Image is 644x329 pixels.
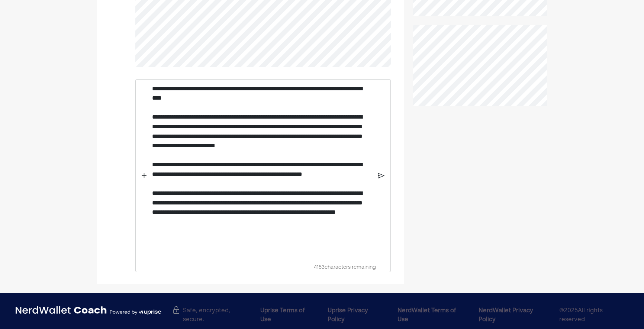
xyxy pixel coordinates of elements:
[328,306,385,324] div: Uprise Privacy Policy
[148,80,376,261] div: Rich Text Editor. Editing area: main
[559,306,628,324] span: © 2025 All rights reserved
[397,306,467,324] div: NerdWallet Terms of Use
[173,306,251,313] div: Safe, encrypted, secure.
[479,306,550,324] div: NerdWallet Privacy Policy
[260,306,316,324] div: Uprise Terms of Use
[148,263,376,271] div: 4153 characters remaining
